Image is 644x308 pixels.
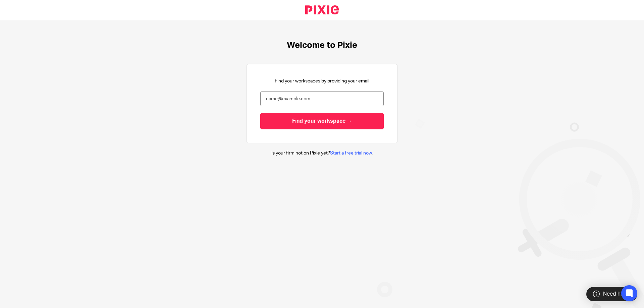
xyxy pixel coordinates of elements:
input: Find your workspace → [260,113,384,129]
p: Is your firm not on Pixie yet? . [271,150,373,157]
h1: Welcome to Pixie [287,40,357,51]
input: name@example.com [260,91,384,106]
p: Find your workspaces by providing your email [275,78,369,84]
div: Need help? [586,287,637,301]
a: Start a free trial now [330,151,372,156]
